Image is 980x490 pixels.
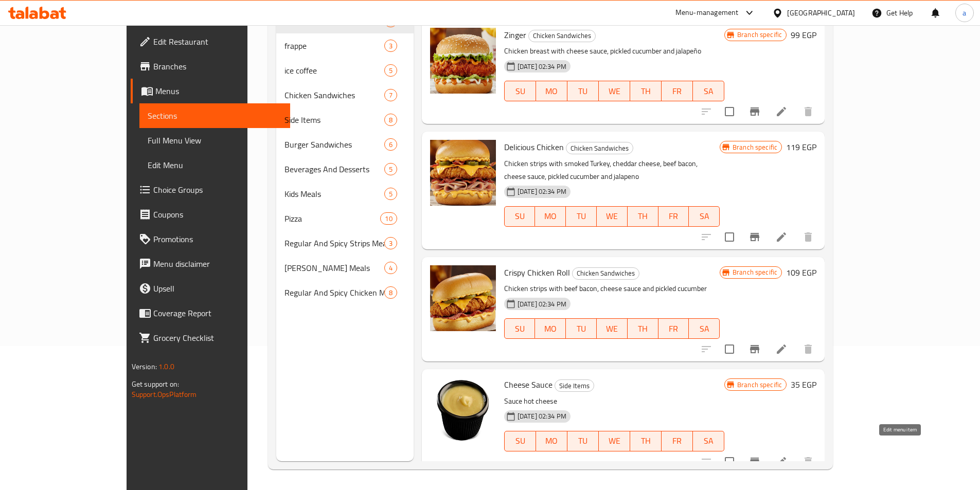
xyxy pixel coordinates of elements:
[385,140,397,150] span: 6
[276,206,413,231] div: Pizza10
[284,212,380,225] span: Pizza
[719,451,740,473] span: Select to update
[628,206,658,227] button: TH
[132,388,197,401] a: Support.OpsPlatform
[786,140,816,154] h6: 119 EGP
[385,90,397,100] span: 7
[658,318,689,339] button: FR
[528,30,596,42] div: Chicken Sandwiches
[634,433,657,448] span: TH
[504,377,553,392] span: Cheese Sauce
[384,89,397,101] div: items
[284,237,384,249] span: Regular And Spicy Strips Meals
[509,321,531,336] span: SU
[384,114,397,126] div: items
[131,202,290,227] a: Coupons
[536,81,567,101] button: MO
[153,258,282,270] span: Menu disclaimer
[284,40,384,52] span: frappe
[276,83,413,107] div: Chicken Sandwiches7
[796,449,821,474] button: delete
[153,184,282,196] span: Choice Groups
[276,231,413,256] div: Regular And Spicy Strips Meals3
[430,140,496,206] img: Delicious Chicken
[601,209,623,224] span: WE
[513,187,571,196] span: [DATE] 02:34 PM
[153,282,282,295] span: Upsell
[555,380,594,392] span: Side Items
[385,115,397,125] span: 8
[153,35,282,48] span: Edit Restaurant
[689,206,720,227] button: SA
[284,262,384,274] div: Rizo Meals
[276,33,413,58] div: frappe3
[666,84,689,99] span: FR
[284,114,384,126] span: Side Items
[787,7,855,19] div: [GEOGRAPHIC_DATA]
[535,318,566,339] button: MO
[131,177,290,202] a: Choice Groups
[284,286,384,299] div: Regular And Spicy Chicken Meals
[513,299,571,309] span: [DATE] 02:34 PM
[662,81,693,101] button: FR
[132,377,179,391] span: Get support on:
[284,188,384,200] span: Kids Meals
[566,318,597,339] button: TU
[131,276,290,301] a: Upsell
[385,165,397,174] span: 5
[385,41,397,51] span: 3
[775,231,788,243] a: Edit menu item
[384,237,397,249] div: items
[796,337,821,361] button: delete
[384,262,397,274] div: items
[601,321,623,336] span: WE
[155,85,282,97] span: Menus
[513,62,571,71] span: [DATE] 02:34 PM
[539,209,562,224] span: MO
[693,81,724,101] button: SA
[742,337,767,361] button: Branch-specific-item
[131,29,290,54] a: Edit Restaurant
[153,307,282,319] span: Coverage Report
[719,101,740,122] span: Select to update
[384,64,397,77] div: items
[689,318,720,339] button: SA
[603,433,626,448] span: WE
[697,433,720,448] span: SA
[385,189,397,199] span: 5
[632,321,654,336] span: TH
[719,226,740,248] span: Select to update
[276,58,413,83] div: ice coffee5
[385,263,397,273] span: 4
[573,267,639,279] span: Chicken Sandwiches
[131,325,290,350] a: Grocery Checklist
[529,30,595,42] span: Chicken Sandwiches
[555,379,594,392] div: Side Items
[693,321,716,336] span: SA
[796,99,821,124] button: delete
[131,301,290,325] a: Coverage Report
[630,431,662,451] button: TH
[153,233,282,245] span: Promotions
[742,225,767,249] button: Branch-specific-item
[603,84,626,99] span: WE
[384,40,397,52] div: items
[284,163,384,175] div: Beverages And Desserts
[728,142,781,152] span: Branch specific
[276,132,413,157] div: Burger Sandwiches6
[504,431,536,451] button: SU
[504,318,536,339] button: SU
[540,84,563,99] span: MO
[566,206,597,227] button: TU
[504,395,724,408] p: Sauce hot cheese
[148,110,282,122] span: Sections
[139,128,290,153] a: Full Menu View
[132,360,157,373] span: Version:
[567,431,599,451] button: TU
[791,377,816,392] h6: 35 EGP
[276,107,413,132] div: Side Items8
